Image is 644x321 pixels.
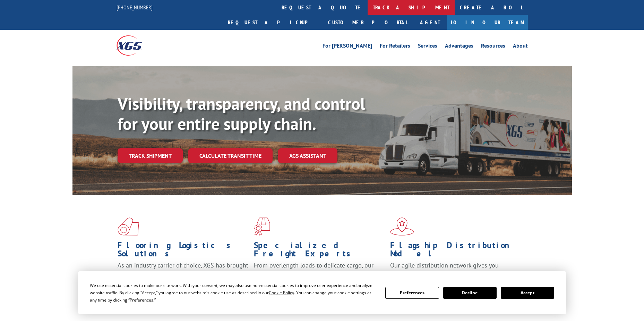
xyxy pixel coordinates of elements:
[501,287,554,299] button: Accept
[418,43,437,51] a: Services
[481,43,505,51] a: Resources
[223,15,323,30] a: Request a pickup
[390,241,521,261] h1: Flagship Distribution Model
[118,217,139,236] img: xgs-icon-total-supply-chain-intelligence-red
[390,217,414,236] img: xgs-icon-flagship-distribution-model-red
[118,241,249,261] h1: Flooring Logistics Solutions
[90,282,377,304] div: We use essential cookies to make our site work. With your consent, we may also use non-essential ...
[269,290,294,296] span: Cookie Policy
[323,43,372,51] a: For [PERSON_NAME]
[118,148,183,163] a: Track shipment
[323,15,413,30] a: Customer Portal
[413,15,447,30] a: Agent
[443,287,497,299] button: Decline
[385,287,439,299] button: Preferences
[447,15,528,30] a: Join Our Team
[130,297,153,303] span: Preferences
[188,148,273,163] a: Calculate transit time
[390,261,518,278] span: Our agile distribution network gives you nationwide inventory management on demand.
[78,271,566,314] div: Cookie Consent Prompt
[117,4,153,11] a: [PHONE_NUMBER]
[254,217,270,236] img: xgs-icon-focused-on-flooring-red
[254,241,385,261] h1: Specialized Freight Experts
[118,261,248,286] span: As an industry carrier of choice, XGS has brought innovation and dedication to flooring logistics...
[278,148,337,163] a: XGS ASSISTANT
[513,43,528,51] a: About
[254,261,385,292] p: From overlength loads to delicate cargo, our experienced staff knows the best way to move your fr...
[118,93,365,134] b: Visibility, transparency, and control for your entire supply chain.
[445,43,473,51] a: Advantages
[380,43,410,51] a: For Retailers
